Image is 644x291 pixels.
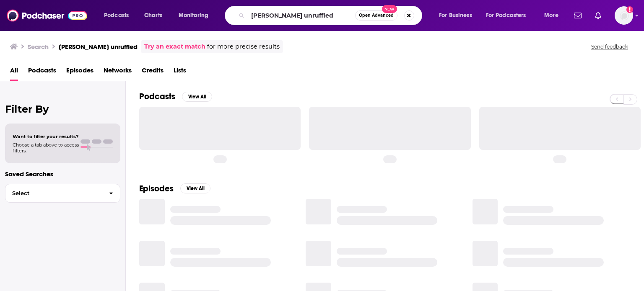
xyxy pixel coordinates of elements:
[486,10,526,21] span: For Podcasters
[28,64,56,81] a: Podcasts
[104,64,132,81] a: Networks
[180,183,210,193] button: View All
[182,92,212,102] button: View All
[544,10,558,21] span: More
[5,184,120,203] button: Select
[439,10,472,21] span: For Business
[98,9,140,22] button: open menu
[104,10,129,21] span: Podcasts
[5,191,102,196] span: Select
[13,134,79,139] span: Want to filter your results?
[626,6,633,13] svg: Add a profile image
[615,6,633,25] button: Show profile menu
[571,8,585,23] a: Show notifications dropdown
[144,10,162,21] span: Charts
[359,13,394,18] span: Open Advanced
[179,10,208,21] span: Monitoring
[248,9,355,22] input: Search podcasts, credits, & more...
[592,8,605,23] a: Show notifications dropdown
[433,9,483,22] button: open menu
[173,9,219,22] button: open menu
[139,183,210,194] a: EpisodesView All
[7,8,87,23] img: Podchaser - Follow, Share and Rate Podcasts
[28,43,49,51] h3: Search
[10,64,18,81] a: All
[207,42,280,52] span: for more precise results
[144,42,205,52] a: Try an exact match
[139,91,212,102] a: PodcastsView All
[139,91,175,102] h2: Podcasts
[355,10,397,21] button: Open AdvancedNew
[142,64,164,81] a: Credits
[59,43,138,51] h3: [PERSON_NAME] unruffled
[480,9,538,22] button: open menu
[589,43,631,50] button: Send feedback
[233,6,430,25] div: Search podcasts, credits, & more...
[615,6,633,25] span: Logged in as knesa
[174,64,186,81] a: Lists
[5,170,120,178] p: Saved Searches
[139,9,167,22] a: Charts
[139,183,174,194] h2: Episodes
[66,64,93,81] a: Episodes
[13,142,79,154] span: Choose a tab above to access filters.
[538,9,569,22] button: open menu
[615,6,633,25] img: User Profile
[5,103,120,115] h2: Filter By
[382,5,397,13] span: New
